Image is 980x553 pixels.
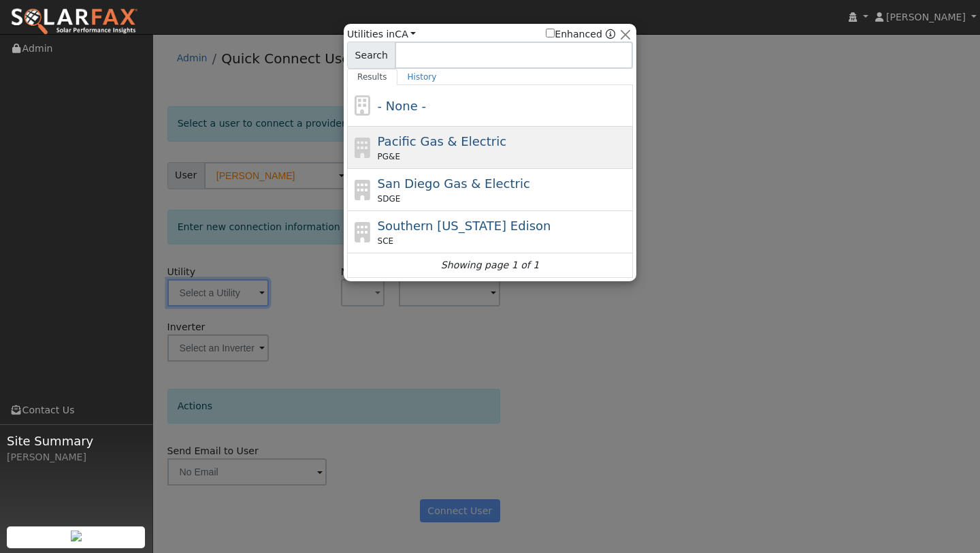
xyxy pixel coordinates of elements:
a: Enhanced Providers [606,29,615,39]
span: San Diego Gas & Electric [378,176,530,191]
span: - None - [378,99,426,113]
span: Southern [US_STATE] Edison [378,219,551,233]
img: retrieve [71,531,82,541]
span: Show enhanced providers [546,27,615,42]
i: Showing page 1 of 1 [441,258,539,272]
input: Enhanced [546,29,555,37]
span: SDGE [378,193,401,205]
span: Utilities in [347,27,416,42]
div: [PERSON_NAME] [7,450,146,464]
span: Pacific Gas & Electric [378,134,506,148]
a: CA [395,29,416,39]
span: Search [347,42,395,69]
a: Results [347,69,397,85]
span: PG&E [378,151,400,163]
span: SCE [378,235,394,247]
label: Enhanced [546,27,602,42]
a: History [397,69,447,85]
img: SolarFax [10,7,138,36]
span: Site Summary [7,432,146,450]
span: [PERSON_NAME] [886,12,966,22]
